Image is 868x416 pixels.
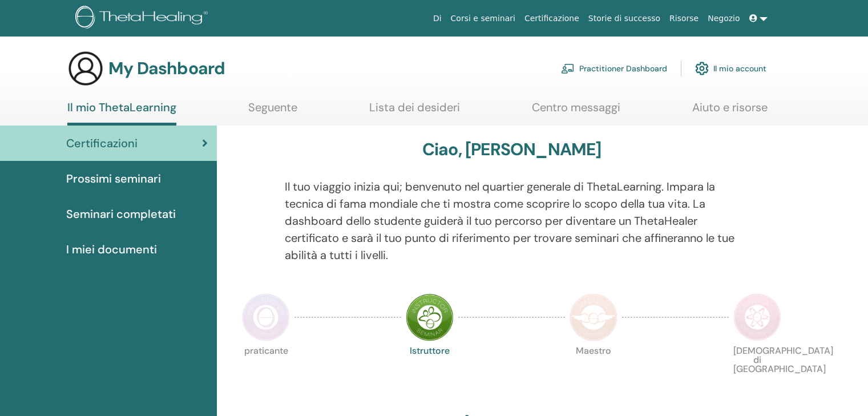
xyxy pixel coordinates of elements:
a: Negozio [703,8,744,29]
span: Prossimi seminari [66,170,161,187]
p: Istruttore [406,346,454,394]
a: Aiuto e risorse [692,100,768,123]
img: logo.png [75,6,212,31]
a: Practitioner Dashboard [561,56,667,81]
h3: My Dashboard [108,58,225,79]
p: Maestro [570,346,617,394]
img: Instructor [406,293,454,341]
a: Storie di successo [584,8,665,29]
img: Master [570,293,617,341]
img: generic-user-icon.jpg [67,50,104,87]
a: Lista dei desideri [369,100,460,123]
h3: Ciao, [PERSON_NAME] [422,139,601,160]
a: Il mio ThetaLearning [67,100,176,126]
a: Di [429,8,446,29]
span: I miei documenti [66,241,157,258]
p: Il tuo viaggio inizia qui; benvenuto nel quartier generale di ThetaLearning. Impara la tecnica di... [285,178,739,264]
img: cog.svg [695,59,709,78]
a: Corsi e seminari [446,8,520,29]
a: Il mio account [695,56,766,81]
img: chalkboard-teacher.svg [561,63,575,74]
img: Practitioner [242,293,290,341]
a: Centro messaggi [532,100,620,123]
a: Certificazione [520,8,584,29]
span: Seminari completati [66,205,176,223]
a: Seguente [248,100,297,123]
p: praticante [242,346,290,394]
a: Risorse [665,8,703,29]
img: Certificate of Science [733,293,781,341]
p: [DEMOGRAPHIC_DATA] di [GEOGRAPHIC_DATA] [733,346,781,394]
span: Certificazioni [66,135,138,152]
